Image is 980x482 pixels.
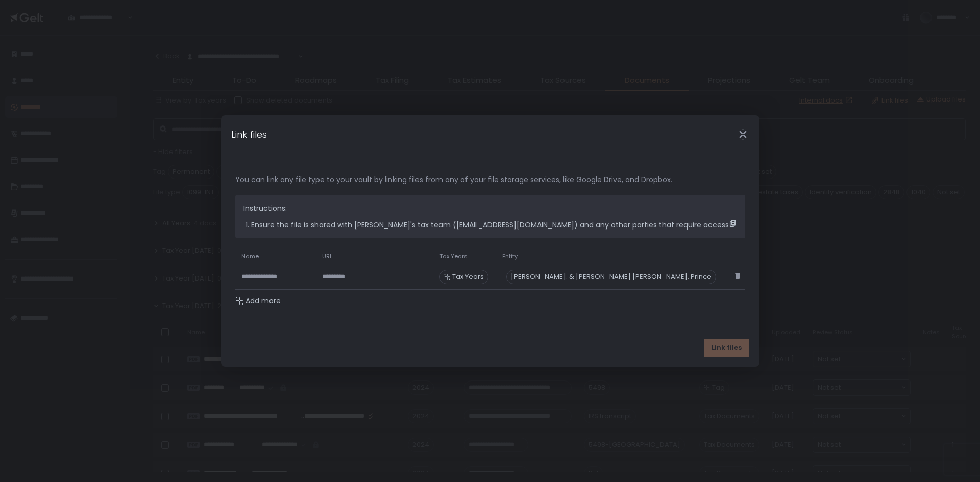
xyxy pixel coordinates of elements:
[322,252,332,260] span: URL
[452,272,484,282] span: Tax Years
[235,296,281,306] button: Add more
[241,252,259,260] span: Name
[502,252,518,260] span: Entity
[439,252,468,260] span: Tax Years
[235,174,745,185] span: You can link any file type to your vault by linking files from any of your file storage services,...
[231,128,267,141] h1: Link files
[506,270,716,284] div: [PERSON_NAME]. & [PERSON_NAME] [PERSON_NAME]. Prince
[243,203,737,213] p: Instructions:
[246,219,737,230] li: Ensure the file is shared with [PERSON_NAME]'s tax team ([EMAIL_ADDRESS][DOMAIN_NAME]) and any ot...
[727,129,759,140] div: Close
